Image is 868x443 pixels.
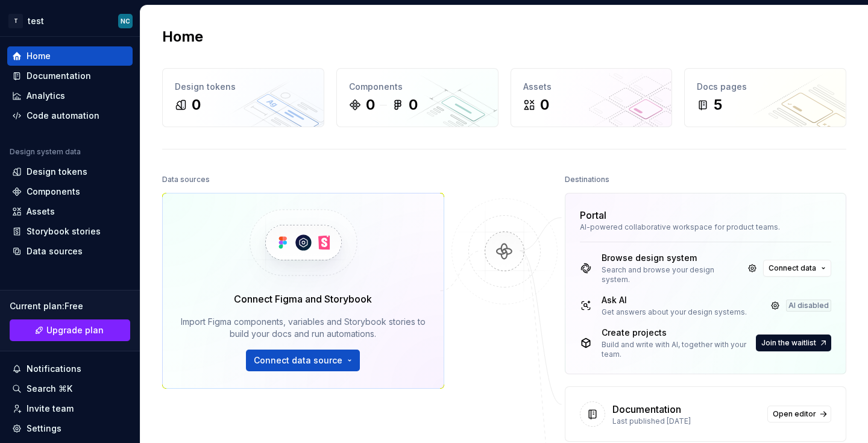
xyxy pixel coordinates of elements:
[409,95,418,115] div: 0
[763,260,831,277] button: Connect data
[602,294,747,306] div: Ask AI
[10,300,130,312] div: Current plan : Free
[27,90,65,102] div: Analytics
[162,27,203,46] h2: Home
[684,68,846,127] a: Docs pages5
[366,95,375,115] div: 0
[27,70,91,82] div: Documentation
[8,14,23,28] div: T
[246,350,360,371] button: Connect data source
[349,81,486,93] div: Components
[2,8,137,34] button: TtestNC
[10,147,81,157] div: Design system data
[602,252,742,264] div: Browse design system
[7,242,133,261] a: Data sources
[7,222,133,241] a: Storybook stories
[602,340,754,359] div: Build and write with AI, together with your team.
[7,86,133,105] a: Analytics
[254,354,342,366] span: Connect data source
[175,81,312,93] div: Design tokens
[27,423,61,435] div: Settings
[523,81,660,93] div: Assets
[565,171,609,188] div: Destinations
[7,66,133,86] a: Documentation
[7,359,133,379] button: Notifications
[162,68,324,127] a: Design tokens0
[540,95,549,115] div: 0
[234,292,372,306] div: Connect Figma and Storybook
[786,300,831,312] div: AI disabled
[121,16,130,26] div: NC
[27,363,81,375] div: Notifications
[602,327,754,339] div: Create projects
[511,68,673,127] a: Assets0
[28,15,44,27] div: test
[580,222,832,232] div: AI-powered collaborative workspace for product teams.
[7,162,133,181] a: Design tokens
[761,338,816,348] span: Join the waitlist
[756,335,831,351] button: Join the waitlist
[612,402,681,416] div: Documentation
[767,406,831,423] a: Open editor
[27,403,74,415] div: Invite team
[27,110,99,122] div: Code automation
[162,171,210,188] div: Data sources
[580,208,606,222] div: Portal
[27,383,72,395] div: Search ⌘K
[769,263,816,273] span: Connect data
[612,416,761,426] div: Last published [DATE]
[27,245,83,257] div: Data sources
[7,106,133,125] a: Code automation
[192,95,201,115] div: 0
[714,95,722,115] div: 5
[27,166,87,178] div: Design tokens
[27,186,80,198] div: Components
[10,319,130,341] button: Upgrade plan
[7,419,133,438] a: Settings
[27,206,55,218] div: Assets
[7,202,133,221] a: Assets
[336,68,498,127] a: Components00
[180,316,427,340] div: Import Figma components, variables and Storybook stories to build your docs and run automations.
[7,379,133,398] button: Search ⌘K
[46,324,104,336] span: Upgrade plan
[27,225,101,237] div: Storybook stories
[602,265,742,284] div: Search and browse your design system.
[773,409,816,419] span: Open editor
[7,399,133,418] a: Invite team
[697,81,834,93] div: Docs pages
[602,307,747,317] div: Get answers about your design systems.
[7,182,133,201] a: Components
[7,46,133,66] a: Home
[27,50,51,62] div: Home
